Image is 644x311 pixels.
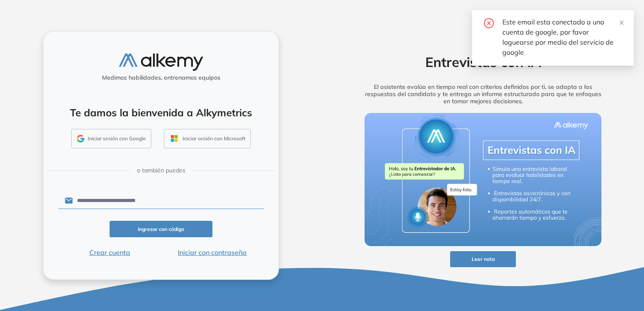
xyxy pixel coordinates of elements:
[164,129,251,148] button: Iniciar sesión con Microsoft
[352,54,614,70] h2: Entrevistas con IA
[619,20,625,26] span: close
[77,135,84,142] img: GMAIL_ICON
[352,83,614,105] h5: El asistente evalúa en tiempo real con criterios definidos por ti, se adapta a las respuestas del...
[54,107,268,119] h4: Te damos la bienvenida a Alkymetrics
[450,251,516,268] button: Leer nota
[58,247,161,257] button: Crear cuenta
[161,247,264,257] button: Iniciar con contraseña
[493,214,644,311] iframe: Chat Widget
[484,17,494,28] span: close-circle
[169,134,179,143] img: OUTLOOK_ICON
[137,166,185,175] span: o también puedes
[502,17,624,57] div: Este email esta conectado a una cuenta de google, por favor loguearse por medio del servicio de g...
[47,74,275,81] h5: Medimos habilidades, entrenamos equipos
[71,129,151,148] button: Iniciar sesión con Google
[365,113,601,246] img: img-more-info
[119,54,203,71] img: logo-alkemy
[493,214,644,311] div: Widget de chat
[110,221,212,237] button: Ingresar con código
